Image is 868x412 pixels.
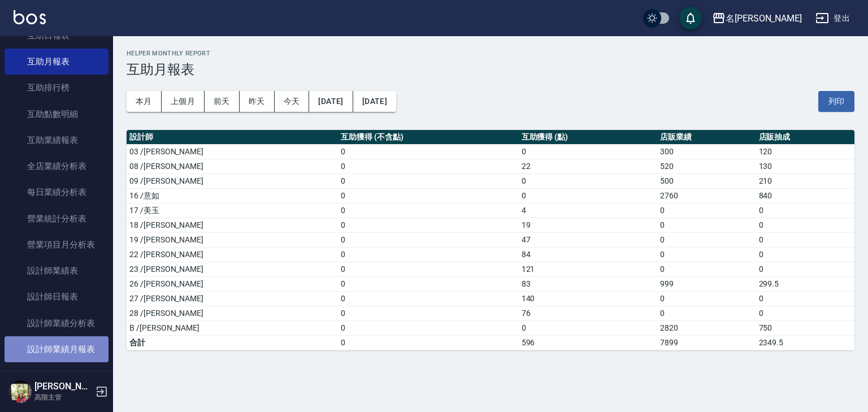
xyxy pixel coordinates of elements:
td: B /[PERSON_NAME] [127,320,338,335]
th: 店販業績 [657,130,756,145]
td: 0 [338,276,518,291]
td: 0 [519,188,657,203]
td: 0 [338,262,518,276]
a: 互助排行榜 [5,75,108,101]
td: 0 [756,247,855,262]
td: 130 [756,159,855,174]
td: 22 [519,159,657,174]
td: 0 [338,159,518,174]
td: 7899 [657,335,756,350]
a: 互助業績報表 [5,127,108,153]
td: 0 [338,174,518,188]
a: 互助月報表 [5,49,108,75]
td: 28 /[PERSON_NAME] [127,306,338,320]
td: 0 [519,174,657,188]
td: 0 [756,218,855,232]
button: 今天 [275,91,310,112]
td: 140 [519,291,657,306]
td: 0 [519,320,657,335]
td: 23 /[PERSON_NAME] [127,262,338,276]
td: 03 /[PERSON_NAME] [127,144,338,159]
button: 登出 [811,8,854,29]
button: 名[PERSON_NAME] [708,7,806,30]
h3: 互助月報表 [127,62,854,77]
th: 店販抽成 [756,130,855,145]
td: 0 [657,262,756,276]
a: 營業項目月分析表 [5,232,108,258]
td: 08 /[PERSON_NAME] [127,159,338,174]
button: 上個月 [162,91,205,112]
td: 0 [338,320,518,335]
td: 83 [519,276,657,291]
td: 2349.5 [756,335,855,350]
td: 0 [338,247,518,262]
td: 0 [519,144,657,159]
td: 121 [519,262,657,276]
td: 840 [756,188,855,203]
a: 互助點數明細 [5,101,108,127]
h2: Helper Monthly Report [127,50,854,57]
button: [DATE] [353,91,396,112]
td: 210 [756,174,855,188]
p: 高階主管 [34,392,92,402]
td: 0 [657,232,756,247]
td: 0 [338,335,518,350]
td: 47 [519,232,657,247]
td: 0 [756,306,855,320]
button: 前天 [205,91,240,112]
td: 120 [756,144,855,159]
td: 520 [657,159,756,174]
td: 合計 [127,335,338,350]
td: 26 /[PERSON_NAME] [127,276,338,291]
td: 596 [519,335,657,350]
img: Logo [14,10,46,24]
td: 0 [657,218,756,232]
img: Person [9,380,32,403]
td: 0 [756,262,855,276]
button: 列印 [818,91,854,112]
td: 0 [657,203,756,218]
td: 16 /意如 [127,188,338,203]
td: 4 [519,203,657,218]
td: 0 [756,232,855,247]
td: 300 [657,144,756,159]
td: 2760 [657,188,756,203]
td: 0 [338,218,518,232]
div: 名[PERSON_NAME] [726,11,802,25]
a: 設計師抽成報表 [5,362,108,388]
td: 18 /[PERSON_NAME] [127,218,338,232]
a: 設計師業績月報表 [5,336,108,362]
td: 19 [519,218,657,232]
th: 互助獲得 (點) [519,130,657,145]
a: 設計師日報表 [5,284,108,310]
td: 19 /[PERSON_NAME] [127,232,338,247]
table: a dense table [127,130,854,350]
td: 0 [338,306,518,320]
button: [DATE] [309,91,353,112]
a: 營業統計分析表 [5,206,108,232]
td: 0 [756,203,855,218]
td: 27 /[PERSON_NAME] [127,291,338,306]
a: 全店業績分析表 [5,153,108,179]
button: 昨天 [240,91,275,112]
button: save [679,7,702,29]
td: 22 /[PERSON_NAME] [127,247,338,262]
td: 500 [657,174,756,188]
td: 750 [756,320,855,335]
td: 0 [338,144,518,159]
td: 999 [657,276,756,291]
td: 09 /[PERSON_NAME] [127,174,338,188]
td: 2820 [657,320,756,335]
td: 84 [519,247,657,262]
td: 0 [657,291,756,306]
td: 299.5 [756,276,855,291]
td: 0 [338,203,518,218]
a: 設計師業績分析表 [5,310,108,336]
td: 0 [338,188,518,203]
a: 設計師業績表 [5,258,108,284]
td: 0 [338,291,518,306]
td: 76 [519,306,657,320]
td: 17 /美玉 [127,203,338,218]
td: 0 [756,291,855,306]
td: 0 [657,247,756,262]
